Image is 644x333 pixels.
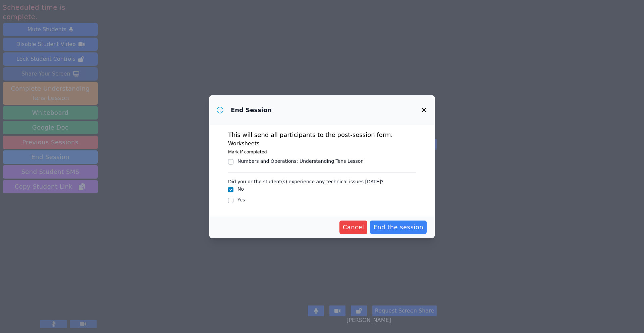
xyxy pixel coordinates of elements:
[343,223,364,232] span: Cancel
[237,197,245,202] label: Yes
[373,223,423,232] span: End the session
[370,221,427,234] button: End the session
[228,140,416,148] h3: Worksheets
[228,149,267,154] small: Mark if completed
[231,106,272,114] h3: End Session
[228,130,416,140] p: This will send all participants to the post-session form.
[228,176,383,186] legend: Did you or the student(s) experience any technical issues [DATE]?
[237,158,364,164] div: Numbers and Operations : Understanding Tens Lesson
[237,186,244,192] label: No
[339,221,368,234] button: Cancel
